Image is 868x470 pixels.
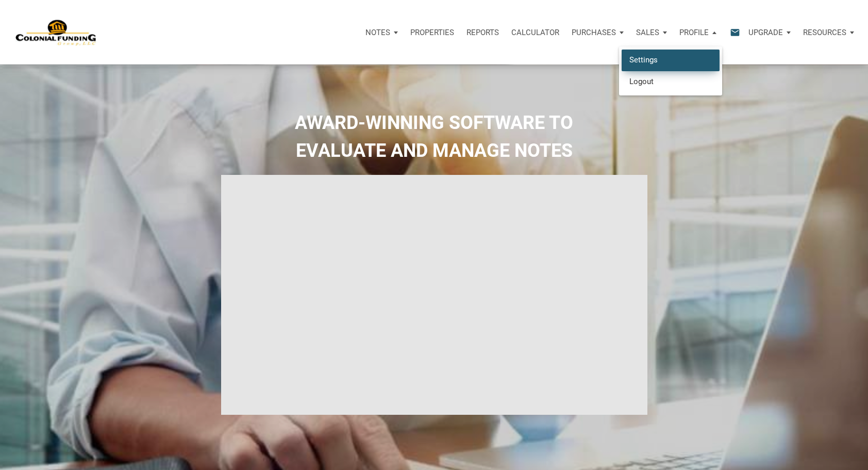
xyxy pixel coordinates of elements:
button: Notes [359,17,404,48]
p: Profile [679,28,709,37]
p: Upgrade [748,28,783,37]
a: Calculator [505,17,565,48]
h2: AWARD-WINNING SOFTWARE TO EVALUATE AND MANAGE NOTES [8,109,860,165]
p: Purchases [572,28,616,37]
p: Calculator [511,28,559,37]
button: Purchases [565,17,630,48]
a: Logout [622,71,720,92]
button: Resources [797,17,860,48]
p: Notes [365,28,390,37]
p: Resources [803,28,846,37]
a: Settings [622,50,720,71]
p: Properties [410,28,454,37]
button: Upgrade [742,17,797,48]
button: Profile [673,17,723,48]
p: Sales [636,28,659,37]
iframe: NoteUnlimited [221,175,647,415]
p: Reports [466,28,499,37]
i: email [729,26,741,38]
button: email [722,17,742,48]
button: Reports [460,17,505,48]
a: Properties [404,17,460,48]
button: Sales [630,17,673,48]
a: Profile SettingsLogout [673,17,723,48]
